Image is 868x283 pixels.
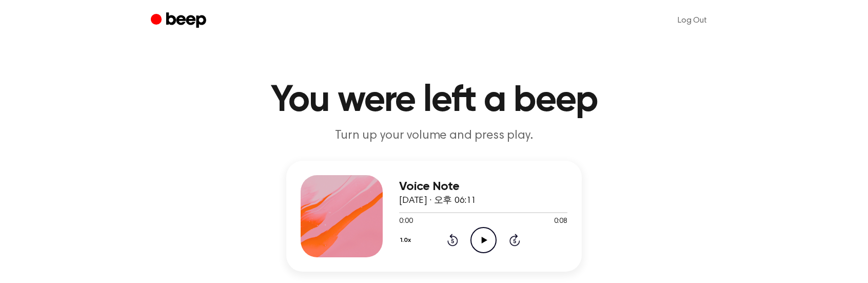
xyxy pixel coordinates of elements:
[554,216,567,227] span: 0:08
[399,196,476,205] span: [DATE] · 오후 06:11
[151,11,209,31] a: Beep
[399,232,415,249] button: 1.0x
[667,8,717,33] a: Log Out
[171,82,697,119] h1: You were left a beep
[399,180,567,194] h3: Voice Note
[237,127,631,144] p: Turn up your volume and press play.
[399,216,412,227] span: 0:00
